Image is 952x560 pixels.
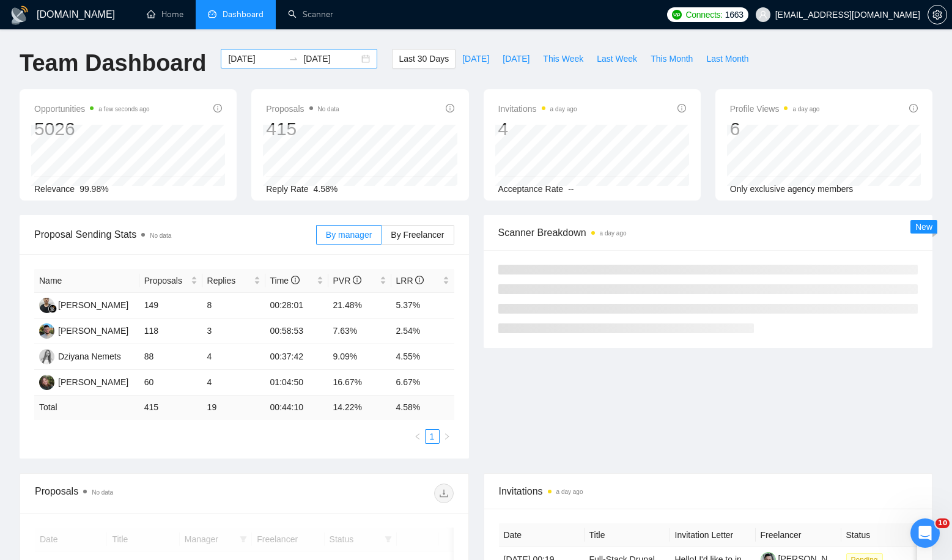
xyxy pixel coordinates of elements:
div: [PERSON_NAME] [58,298,128,312]
span: dashboard [208,10,216,18]
li: Previous Page [410,429,425,444]
span: Only exclusive agency members [730,184,854,194]
td: 8 [202,293,265,319]
td: 3 [202,319,265,344]
span: 99.98% [79,184,108,194]
div: 6 [730,117,820,141]
span: This Week [543,52,583,65]
span: Proposals [144,274,188,287]
button: [DATE] [496,49,536,68]
input: End date [303,52,359,65]
span: By manager [326,230,372,240]
time: a day ago [600,230,627,237]
th: Replies [202,269,265,293]
span: Profile Views [730,101,820,116]
span: info-circle [446,104,454,112]
td: 6.67% [391,370,454,396]
th: Invitation Letter [670,523,756,547]
span: PVR [333,276,362,286]
th: Proposals [139,269,202,293]
td: 4 [202,370,265,396]
span: info-circle [291,276,300,284]
td: 14.22 % [328,396,391,419]
h1: Team Dashboard [20,49,206,78]
span: setting [928,10,946,20]
span: Invitations [499,484,918,499]
span: Replies [207,274,251,287]
span: Last 30 Days [399,52,449,65]
div: 415 [266,117,339,141]
span: LRR [396,276,424,286]
span: Proposals [266,101,339,116]
td: 19 [202,396,265,419]
td: 88 [139,344,202,370]
button: [DATE] [456,49,496,68]
span: By Freelancer [391,230,444,240]
time: a day ago [550,106,577,112]
img: upwork-logo.png [672,10,682,20]
span: No data [318,106,339,112]
li: 1 [425,429,440,444]
span: Proposal Sending Stats [34,227,316,242]
a: DNDziyana Nemets [39,351,121,361]
div: [PERSON_NAME] [58,375,128,389]
td: 149 [139,293,202,319]
a: FG[PERSON_NAME] [39,300,128,309]
td: 16.67% [328,370,391,396]
div: Dziyana Nemets [58,350,121,363]
img: AK [39,323,54,339]
span: -- [568,184,574,194]
span: Last Month [706,52,748,65]
span: This Month [651,52,693,65]
span: [DATE] [462,52,489,65]
div: Proposals [35,484,244,503]
span: Dashboard [223,9,264,20]
span: Relevance [34,184,75,194]
a: setting [928,10,947,20]
img: HH [39,375,54,390]
img: FG [39,298,54,313]
img: logo [10,6,29,25]
td: 5.37% [391,293,454,319]
a: HH[PERSON_NAME] [39,377,128,386]
th: Title [585,523,670,547]
span: Last Week [597,52,637,65]
td: 4 [202,344,265,370]
span: Connects: [685,8,722,21]
td: 00:44:10 [265,396,328,419]
span: [DATE] [503,52,530,65]
span: Time [270,276,300,286]
th: Name [34,269,139,293]
li: Next Page [440,429,454,444]
span: left [414,433,421,440]
td: 00:58:53 [265,319,328,344]
span: info-circle [353,276,361,284]
td: 415 [139,396,202,419]
span: No data [150,232,171,239]
img: gigradar-bm.png [48,304,57,313]
span: No data [92,489,113,496]
span: 1663 [725,8,744,21]
button: Last Month [699,49,755,68]
a: AK[PERSON_NAME] [39,325,128,335]
th: Status [841,523,927,547]
td: 4.55% [391,344,454,370]
span: to [289,54,298,64]
a: 1 [426,430,439,443]
img: DN [39,349,54,364]
button: Last 30 Days [392,49,456,68]
button: setting [928,5,947,24]
span: 10 [935,518,950,528]
th: Date [499,523,585,547]
th: Freelancer [756,523,841,547]
td: 4.58 % [391,396,454,419]
span: info-circle [909,104,918,112]
time: a day ago [556,488,583,495]
button: This Week [536,49,590,68]
td: 118 [139,319,202,344]
span: Invitations [498,101,577,116]
input: Start date [228,52,284,65]
td: 60 [139,370,202,396]
a: searchScanner [288,9,333,20]
td: Total [34,396,139,419]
